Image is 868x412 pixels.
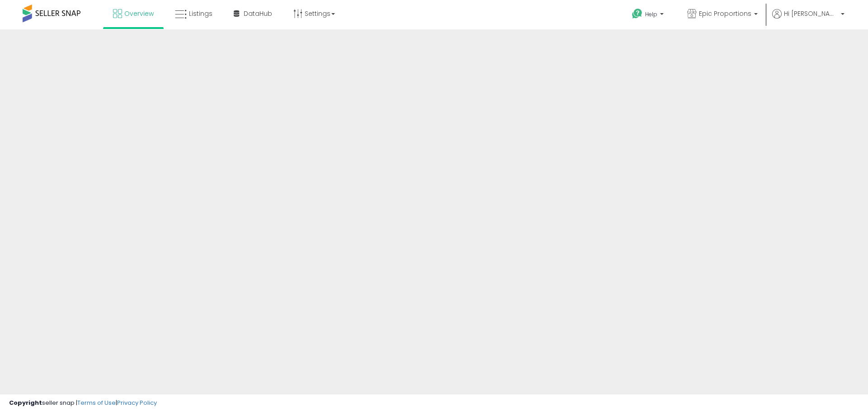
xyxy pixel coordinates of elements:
[784,9,838,18] span: Hi [PERSON_NAME]
[632,8,643,19] i: Get Help
[244,9,272,18] span: DataHub
[625,1,673,29] a: Help
[77,398,116,407] a: Terms of Use
[117,398,157,407] a: Privacy Policy
[699,9,751,18] span: Epic Proportions
[645,10,657,18] span: Help
[772,9,844,29] a: Hi [PERSON_NAME]
[9,399,157,407] div: seller snap | |
[9,398,42,407] strong: Copyright
[124,9,154,18] span: Overview
[189,9,212,18] span: Listings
